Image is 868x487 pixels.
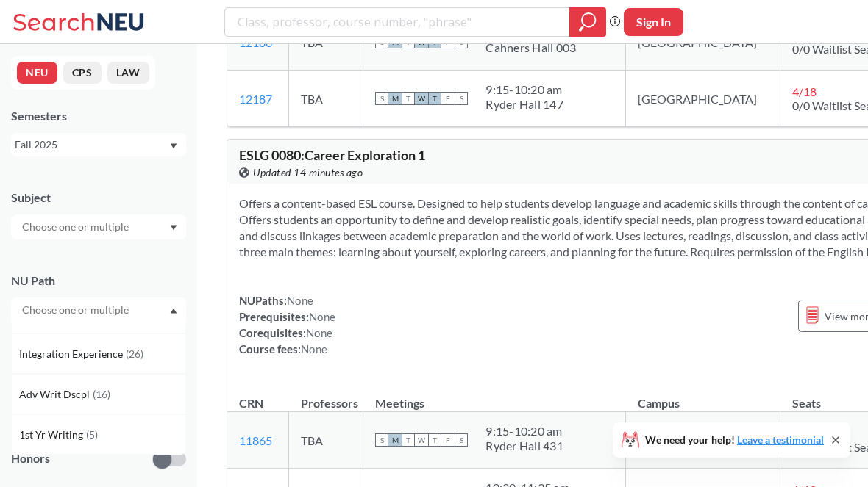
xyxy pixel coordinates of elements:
div: Dropdown arrow [11,214,186,239]
div: magnifying glass [569,7,606,37]
input: Choose one or multiple [15,218,138,236]
span: ( 26 ) [126,347,143,360]
div: Subject [11,190,186,206]
p: Honors [11,450,50,467]
span: Adv Writ Dscpl [19,386,93,403]
span: M [388,433,402,447]
div: Cahners Hall 003 [485,40,576,55]
span: We need your help! [645,435,824,445]
svg: Dropdown arrow [170,143,177,149]
div: Semesters [11,108,186,124]
div: CRN [239,395,263,411]
span: ( 16 ) [93,388,110,400]
td: [GEOGRAPHIC_DATA] [626,412,780,469]
div: NU Path [11,273,186,289]
td: [GEOGRAPHIC_DATA] [626,71,780,127]
div: 9:15 - 10:20 am [485,82,563,97]
td: TBA [289,412,363,469]
span: W [415,433,428,447]
a: Leave a testimonial [737,433,824,446]
a: 12187 [239,92,272,106]
button: NEU [17,62,57,84]
span: Integration Experience [19,346,126,362]
span: S [375,92,388,105]
span: ( 5 ) [86,428,98,441]
span: W [415,92,428,105]
td: TBA [289,71,363,127]
a: 11865 [239,433,272,447]
button: Sign In [624,8,683,36]
div: Fall 2025 [15,137,168,153]
span: None [301,342,327,356]
th: Campus [626,380,780,412]
span: None [287,294,313,307]
svg: Dropdown arrow [170,225,177,231]
span: ESLG 0080 : Career Exploration 1 [239,147,425,163]
span: T [402,92,415,105]
div: Ryder Hall 431 [485,439,563,453]
span: T [428,92,441,105]
svg: Dropdown arrow [170,308,177,314]
span: F [441,92,455,105]
span: F [441,433,455,447]
span: 4 / 18 [792,84,817,98]
span: Updated 14 minutes ago [253,165,363,181]
svg: magnifying glass [579,12,597,32]
div: Dropdown arrowSocieties/Institutions(139)Interpreting Culture(124)Difference/Diversity(114)Creati... [11,297,186,322]
span: S [375,433,388,447]
span: S [455,92,468,105]
div: NUPaths: Prerequisites: Corequisites: Course fees: [239,292,335,357]
input: Class, professor, course number, "phrase" [236,10,559,35]
th: Professors [289,380,363,412]
span: None [306,326,332,339]
button: LAW [107,62,149,84]
span: None [309,310,335,323]
span: T [402,433,415,447]
span: 1st Yr Writing [19,427,86,443]
div: 9:15 - 10:20 am [485,424,563,439]
span: M [388,92,402,105]
div: Ryder Hall 147 [485,97,563,112]
button: CPS [63,62,102,84]
input: Choose one or multiple [15,301,138,319]
th: Meetings [363,380,626,412]
span: S [455,433,468,447]
div: Fall 2025Dropdown arrow [11,133,186,156]
a: 12186 [239,35,272,49]
span: T [428,433,441,447]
